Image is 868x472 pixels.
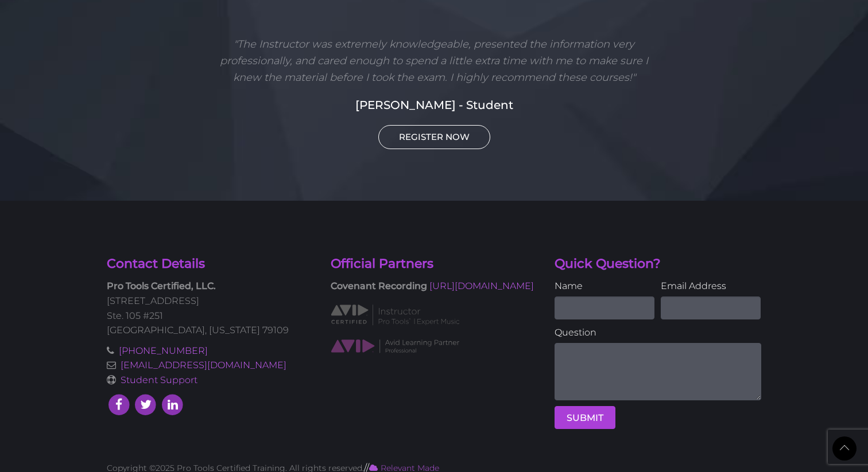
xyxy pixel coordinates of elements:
a: Student Support [121,375,197,385]
a: [EMAIL_ADDRESS][DOMAIN_NAME] [121,360,286,370]
p: [STREET_ADDRESS] Ste. 105 #251 [GEOGRAPHIC_DATA], [US_STATE] 79109 [107,279,313,337]
h4: Quick Question? [555,255,761,273]
label: Name [555,279,654,294]
h5: [PERSON_NAME] - Student [107,96,761,114]
strong: Pro Tools Certified, LLC. [107,280,216,291]
button: SUBMIT [555,406,615,429]
label: Email Address [661,279,761,294]
img: AVID Expert Instructor classification logo [331,303,460,327]
a: REGISTER NOW [378,125,490,149]
a: Back to Top [832,436,857,461]
img: AVID Learning Partner classification logo [331,338,460,354]
label: Question [555,325,761,340]
a: [URL][DOMAIN_NAME] [429,280,534,291]
h4: Official Partners [331,255,537,273]
p: "The Instructor was extremely knowledgeable, presented the information very professionally, and c... [205,36,663,85]
a: [PHONE_NUMBER] [119,345,208,356]
h4: Contact Details [107,255,313,273]
strong: Covenant Recording [331,280,427,291]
